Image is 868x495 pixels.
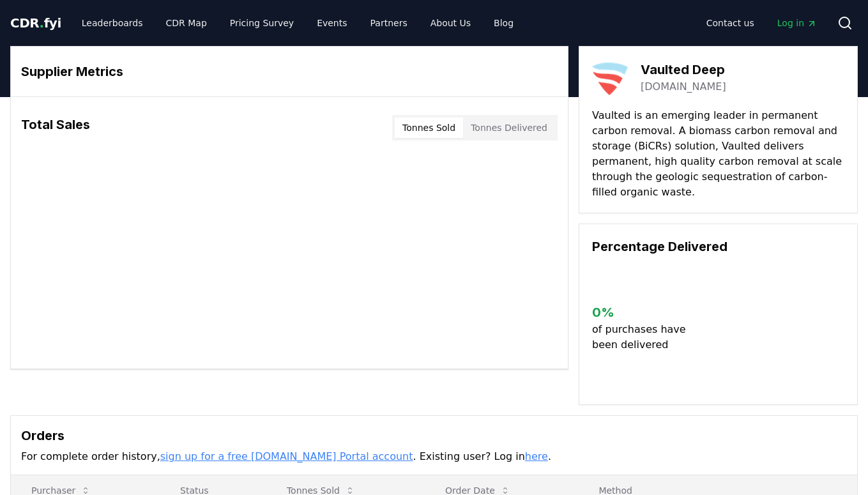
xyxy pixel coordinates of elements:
[10,14,61,32] a: CDR.fyi
[777,17,817,29] span: Log in
[10,15,61,31] span: CDR fyi
[696,11,827,34] nav: Main
[72,11,524,34] nav: Main
[72,11,153,34] a: Leaderboards
[483,11,524,34] a: Blog
[592,59,628,95] img: Vaulted Deep-logo
[360,11,418,34] a: Partners
[156,11,217,34] a: CDR Map
[525,450,548,462] a: here
[592,237,844,256] h3: Percentage Delivered
[592,303,695,322] h3: 0 %
[220,11,304,34] a: Pricing Survey
[592,108,844,200] p: Vaulted is an emerging leader in permanent carbon removal. A biomass carbon removal and storage (...
[21,115,90,141] h3: Total Sales
[641,79,726,95] a: [DOMAIN_NAME]
[21,62,558,81] h3: Supplier Metrics
[21,449,847,464] p: For complete order history, . Existing user? Log in .
[160,450,413,462] a: sign up for a free [DOMAIN_NAME] Portal account
[420,11,481,34] a: About Us
[307,11,357,34] a: Events
[21,426,847,445] h3: Orders
[40,15,44,31] span: .
[696,11,765,34] a: Contact us
[463,118,555,138] button: Tonnes Delivered
[592,322,695,353] p: of purchases have been delivered
[395,118,463,138] button: Tonnes Sold
[641,60,726,79] h3: Vaulted Deep
[767,11,827,34] a: Log in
